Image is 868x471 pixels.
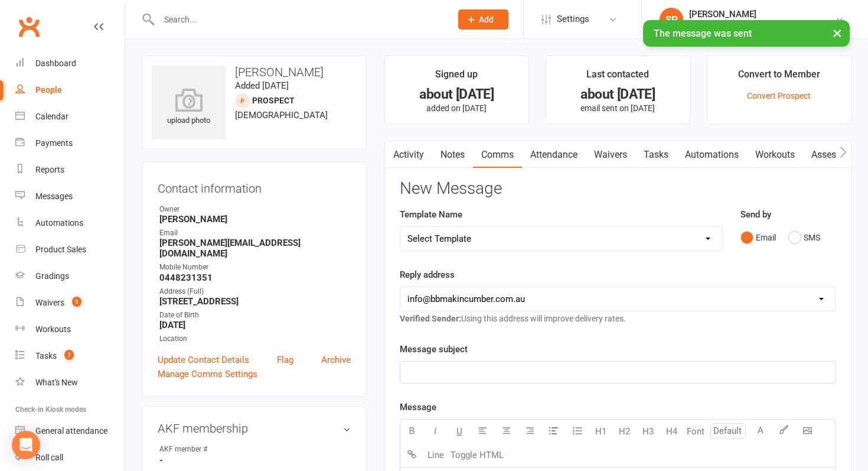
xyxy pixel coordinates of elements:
[456,426,462,437] span: U
[235,110,328,121] span: [DEMOGRAPHIC_DATA]
[613,420,637,443] button: H2
[159,320,351,330] strong: [DATE]
[64,350,74,360] span: 7
[385,141,432,168] a: Activity
[15,290,125,316] a: Waivers 1
[35,271,69,281] div: Gradings
[159,262,351,273] div: Mobile Number
[473,141,522,168] a: Comms
[589,420,613,443] button: H1
[159,214,351,225] strong: [PERSON_NAME]
[15,263,125,290] a: Gradings
[35,59,76,68] div: Dashboard
[458,9,508,30] button: Add
[557,103,679,113] p: email sent on [DATE]
[15,130,125,157] a: Payments
[643,20,850,47] div: The message was sent
[15,183,125,210] a: Messages
[159,286,351,297] div: Address (Full)
[15,210,125,236] a: Automations
[158,422,351,435] h3: AKF membership
[747,91,811,100] a: Convert Prospect
[15,418,125,444] a: General attendance kiosk mode
[15,444,125,471] a: Roll call
[689,20,835,30] div: Black Belt Martial Arts Kincumber South
[159,272,351,283] strong: 0448231351
[14,12,44,41] a: Clubworx
[400,268,455,282] label: Reply address
[159,238,351,259] strong: [PERSON_NAME][EMAIL_ADDRESS][DOMAIN_NAME]
[396,103,518,113] p: added on [DATE]
[586,141,635,168] a: Waivers
[15,50,125,77] a: Dashboard
[152,88,226,127] div: upload photo
[448,443,507,467] button: Toggle HTML
[159,310,351,321] div: Date of Birth
[159,228,351,239] div: Email
[747,141,803,168] a: Workouts
[158,353,249,367] a: Update Contact Details
[158,177,351,195] h3: Contact information
[72,297,81,307] span: 1
[158,367,257,381] a: Manage Comms Settings
[35,165,64,174] div: Reports
[15,316,125,343] a: Workouts
[400,342,468,356] label: Message subject
[152,66,357,79] h3: [PERSON_NAME]
[277,353,293,367] a: Flag
[635,141,677,168] a: Tasks
[400,180,836,198] h3: New Message
[557,88,679,100] div: about [DATE]
[252,96,295,105] snap: prospect
[35,245,86,254] div: Product Sales
[689,9,835,20] div: [PERSON_NAME]
[35,351,57,360] div: Tasks
[35,324,71,334] div: Workouts
[740,207,771,222] label: Send by
[159,296,351,307] strong: [STREET_ADDRESS]
[35,138,73,148] div: Payments
[35,378,78,387] div: What's New
[400,314,461,323] strong: Verified Sender:
[35,453,63,462] div: Roll call
[15,103,125,130] a: Calendar
[435,67,478,88] div: Signed up
[35,191,73,201] div: Messages
[400,314,626,323] span: Using this address will improve delivery rates.
[522,141,586,168] a: Attendance
[637,420,660,443] button: H3
[400,207,462,222] label: Template Name
[35,85,62,95] div: People
[12,431,40,459] div: Open Intercom Messenger
[321,353,351,367] a: Archive
[788,226,820,249] button: SMS
[660,420,684,443] button: H4
[35,112,68,121] div: Calendar
[586,67,649,88] div: Last contacted
[35,218,83,228] div: Automations
[557,6,589,33] span: Settings
[827,20,848,46] button: ×
[432,141,473,168] a: Notes
[15,236,125,263] a: Product Sales
[35,426,107,436] div: General attendance
[15,77,125,103] a: People
[400,400,436,414] label: Message
[448,420,471,443] button: U
[235,80,289,91] time: Added [DATE]
[660,8,683,31] div: SP
[396,88,518,100] div: about [DATE]
[159,204,351,215] div: Owner
[159,333,351,345] div: Location
[677,141,747,168] a: Automations
[684,420,707,443] button: Font
[740,226,776,249] button: Email
[35,298,64,307] div: Waivers
[15,369,125,396] a: What's New
[749,420,772,443] button: A
[738,67,820,88] div: Convert to Member
[710,423,746,438] input: Default
[424,443,448,467] button: Line
[15,343,125,369] a: Tasks 7
[159,444,257,455] div: AKF member #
